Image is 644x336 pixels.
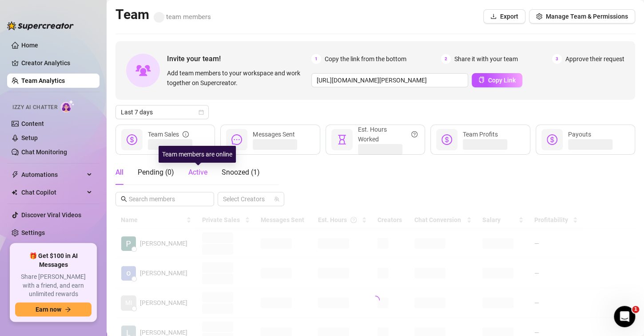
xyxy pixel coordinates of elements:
[167,53,311,64] span: Invite your team!
[411,125,417,144] span: question-circle
[129,194,202,204] input: Search members
[127,134,137,145] span: dollar-circle
[500,13,518,20] span: Export
[552,54,562,64] span: 3
[21,120,44,127] a: Content
[121,196,127,202] span: search
[12,189,17,195] img: Chat Copilot
[325,54,406,64] span: Copy the link from the bottom
[61,100,75,113] img: AI Chatter
[488,77,516,84] span: Copy Link
[36,306,61,313] span: Earn now
[371,296,380,305] span: loading
[15,252,91,269] span: 🎁 Get $100 in AI Messages
[547,134,557,145] span: dollar-circle
[463,131,498,138] span: Team Profits
[21,211,81,219] a: Discover Viral Videos
[253,131,294,138] span: Messages Sent
[167,68,308,88] span: Add team members to your workspace and work together on Supercreator.
[148,129,189,139] div: Team Sales
[478,77,485,83] span: copy
[154,13,211,21] span: team members
[199,109,204,115] span: calendar
[536,13,542,20] span: setting
[65,306,71,313] span: arrow-right
[483,9,525,23] button: Export
[529,9,635,23] button: Manage Team & Permissions
[183,129,189,139] span: info-circle
[441,134,452,145] span: dollar-circle
[441,54,451,64] span: 2
[21,77,65,84] a: Team Analytics
[222,168,260,176] span: Snoozed ( 1 )
[472,73,522,87] button: Copy Link
[21,56,92,70] a: Creator Analytics
[311,54,321,64] span: 1
[121,105,203,119] span: Last 7 days
[632,306,639,313] span: 1
[21,185,84,199] span: Chat Copilot
[454,54,518,64] span: Share it with your team
[231,134,242,145] span: message
[12,103,57,112] span: Izzy AI Chatter
[188,168,207,176] span: Active
[12,171,19,178] span: thunderbolt
[358,125,417,144] div: Est. Hours Worked
[546,13,628,20] span: Manage Team & Permissions
[614,306,635,327] iframe: Intercom live chat
[15,273,91,299] span: Share [PERSON_NAME] with a friend, and earn unlimited rewards
[115,6,211,23] h2: Team
[159,146,236,163] div: Team members are online
[490,13,497,20] span: download
[21,229,45,236] a: Settings
[115,167,123,178] div: All
[274,196,279,202] span: team
[15,302,91,316] button: Earn nowarrow-right
[337,134,347,145] span: hourglass
[138,167,174,178] div: Pending ( 0 )
[21,134,38,141] a: Setup
[565,54,624,64] span: Approve their request
[21,168,84,182] span: Automations
[21,148,67,156] a: Chat Monitoring
[21,42,38,49] a: Home
[7,21,74,30] img: logo-BBDzfeDw.svg
[568,131,591,138] span: Payouts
